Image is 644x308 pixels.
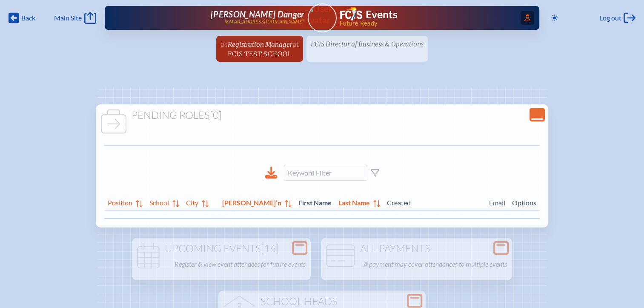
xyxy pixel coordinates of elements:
[217,36,302,62] a: asRegistration ManageratFCIS Test School
[222,197,281,207] span: [PERSON_NAME]’n
[261,242,279,255] span: [16]
[186,197,198,207] span: City
[132,9,304,26] a: [PERSON_NAME] Danger[EMAIL_ADDRESS][DOMAIN_NAME]
[54,14,82,22] span: Main Site
[175,258,306,270] p: Register & view event attendees for future events
[340,7,398,22] a: FCIS LogoEvents
[599,14,621,22] span: Log out
[284,165,367,181] input: Keyword Filter
[324,243,509,255] h1: All Payments
[210,109,222,121] span: [0]
[149,197,169,207] span: School
[99,109,545,121] h1: Pending Roles
[339,20,512,26] span: Future Ready
[298,197,332,207] span: First Name
[220,39,228,49] span: as
[489,197,505,207] span: Email
[304,3,340,26] img: User Avatar
[338,197,370,207] span: Last Name
[135,243,307,255] h1: Upcoming Events
[340,7,512,26] div: FCIS Events — Future ready
[54,12,96,24] a: Main Site
[222,296,422,308] h1: School Heads
[228,40,292,49] span: Registration Manager
[387,197,482,207] span: Created
[340,7,362,20] img: Florida Council of Independent Schools
[364,258,507,270] p: A payment may cover attendances to multiple events
[308,3,337,32] a: User Avatar
[366,9,398,20] h1: Events
[211,9,304,19] span: [PERSON_NAME] Danger
[292,39,299,49] span: at
[512,197,536,207] span: Options
[265,167,277,179] div: Download to CSV
[228,50,291,58] span: FCIS Test School
[21,14,35,22] span: Back
[108,197,132,207] span: Position
[224,19,304,25] p: [EMAIL_ADDRESS][DOMAIN_NAME]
